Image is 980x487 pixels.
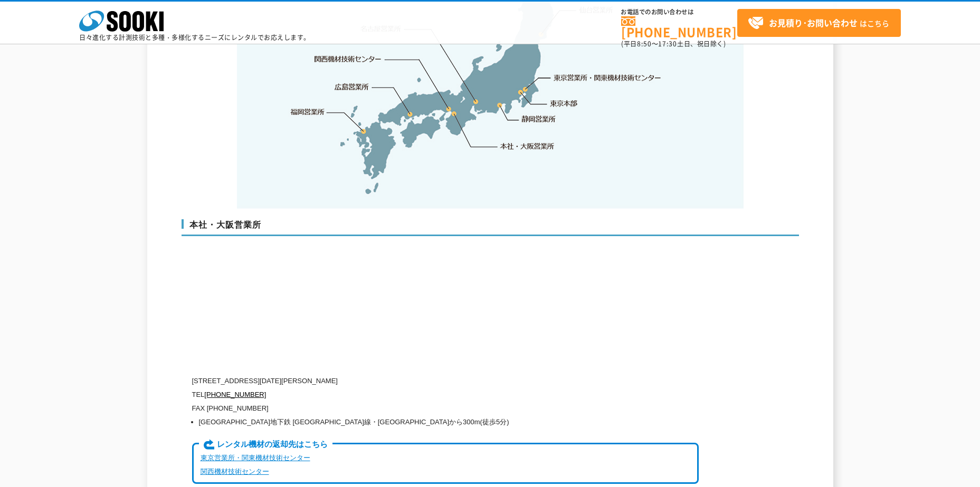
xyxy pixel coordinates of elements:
span: レンタル機材の返却先はこちら [199,439,332,451]
span: 8:50 [637,39,652,48]
a: [PHONE_NUMBER] [621,16,737,38]
a: 東京営業所・関東機材技術センター [201,454,310,462]
a: 関西機材技術センター [201,467,269,475]
a: 関西機材技術センター [315,54,382,64]
li: [GEOGRAPHIC_DATA]地下鉄 [GEOGRAPHIC_DATA]線・[GEOGRAPHIC_DATA]から300m(徒歩5分) [199,415,699,429]
a: 東京本部 [550,99,578,109]
p: [STREET_ADDRESS][DATE][PERSON_NAME] [192,374,699,388]
a: 福岡営業所 [290,106,325,117]
strong: お見積り･お問い合わせ [769,16,858,29]
span: お電話でのお問い合わせは [621,9,737,15]
p: FAX [PHONE_NUMBER] [192,402,699,415]
a: [PHONE_NUMBER] [204,391,266,398]
a: 静岡営業所 [521,114,556,124]
h3: 本社・大阪営業所 [182,219,799,236]
p: TEL [192,388,699,402]
a: 広島営業所 [335,81,369,92]
p: 日々進化する計測技術と多種・多様化するニーズにレンタルでお応えします。 [79,34,310,41]
span: (平日 ～ 土日、祝日除く) [621,39,726,48]
span: はこちら [748,15,889,31]
a: 東京営業所・関東機材技術センター [554,72,662,83]
span: 17:30 [658,39,677,48]
a: お見積り･お問い合わせはこちら [737,9,901,37]
a: 本社・大阪営業所 [499,141,555,151]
